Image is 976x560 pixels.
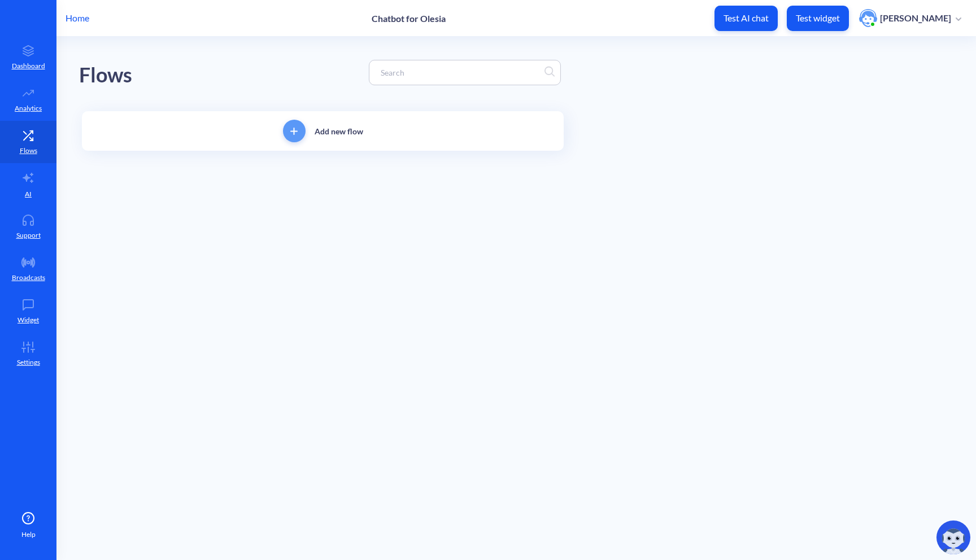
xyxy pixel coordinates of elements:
[859,9,877,27] img: user photo
[796,12,840,24] p: Test widget
[15,103,42,113] p: Analytics
[16,230,41,240] p: Support
[853,8,967,28] button: user photo[PERSON_NAME]
[283,120,306,142] button: add
[714,6,778,31] button: Test AI chat
[79,59,132,91] div: Flows
[375,66,544,79] input: Search
[315,125,363,137] p: Add new flow
[372,13,446,24] p: Chatbot for Olesia
[12,61,45,71] p: Dashboard
[936,520,970,554] img: copilot-icon.svg
[787,6,849,31] button: Test widget
[21,530,36,540] span: Help
[20,146,37,156] p: Flows
[25,189,32,199] p: AI
[12,273,45,283] p: Broadcasts
[66,11,89,25] p: Home
[724,12,769,24] p: Test AI chat
[18,315,39,325] p: Widget
[17,357,40,368] p: Settings
[880,12,951,24] p: [PERSON_NAME]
